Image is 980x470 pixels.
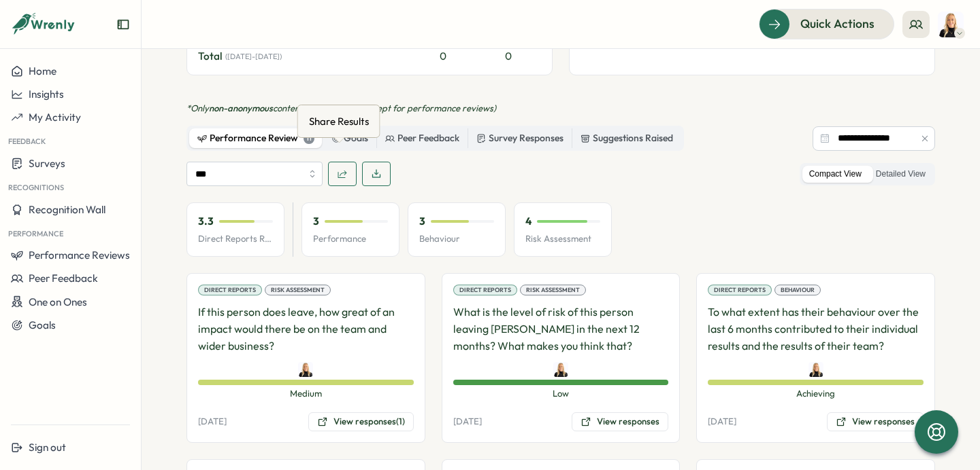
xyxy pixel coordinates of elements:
[827,412,924,431] button: View responses
[869,166,932,183] label: Detailed View
[313,214,319,229] p: 3
[476,49,541,64] div: 0
[265,285,331,295] div: Risk Assessment
[308,412,414,431] button: View responses(1)
[759,9,894,39] button: Quick Actions
[476,131,563,146] div: Survey Responses
[209,103,273,113] span: non-anonymous
[808,362,823,377] img: Hannah Dickens
[938,12,964,37] img: Hannah Dickens
[306,111,372,132] div: Share Results
[29,157,65,170] span: Surveys
[331,131,368,146] div: Goals
[416,49,470,64] div: 0
[198,416,227,428] p: [DATE]
[774,285,821,295] div: Behaviour
[800,15,875,33] span: Quick Actions
[116,18,130,31] button: Expand sidebar
[525,214,532,229] p: 4
[198,49,223,64] span: Total
[29,111,81,124] span: My Activity
[581,131,673,146] div: Suggestions Raised
[708,304,924,354] p: To what extent has their behaviour over the last 6 months contributed to their individual results...
[453,304,669,354] p: What is the level of risk of this person leaving [PERSON_NAME] in the next 12 months? What makes ...
[29,441,66,454] span: Sign out
[313,233,388,245] p: Performance
[802,166,868,183] label: Compact View
[29,65,56,77] span: Home
[29,295,87,308] span: One on Ones
[186,103,935,115] p: *Only content is shown here (except for performance reviews)
[29,249,130,261] span: Performance Reviews
[225,52,282,61] span: ( [DATE] - [DATE] )
[198,304,414,354] p: If this person does leave, how great of an impact would there be on the team and wider business?
[525,233,600,245] p: Risk Assessment
[198,233,273,245] p: Direct Reports Review Avg
[708,388,924,400] span: Achieving
[29,203,105,216] span: Recognition Wall
[572,412,668,431] button: View responses
[29,319,56,331] span: Goals
[298,362,313,377] img: Hannah Dickens
[198,388,414,400] span: Medium
[29,88,64,101] span: Insights
[553,362,568,377] img: Hannah Dickens
[304,133,314,144] div: 11
[198,285,262,295] div: Direct Reports
[419,233,494,245] p: Behaviour
[708,285,772,295] div: Direct Reports
[197,131,314,146] div: Performance Review
[419,214,425,229] p: 3
[198,214,214,229] p: 3.3
[708,416,736,428] p: [DATE]
[520,285,586,295] div: Risk Assessment
[453,388,669,400] span: Low
[453,285,517,295] div: Direct Reports
[453,416,482,428] p: [DATE]
[29,272,98,285] span: Peer Feedback
[385,131,459,146] div: Peer Feedback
